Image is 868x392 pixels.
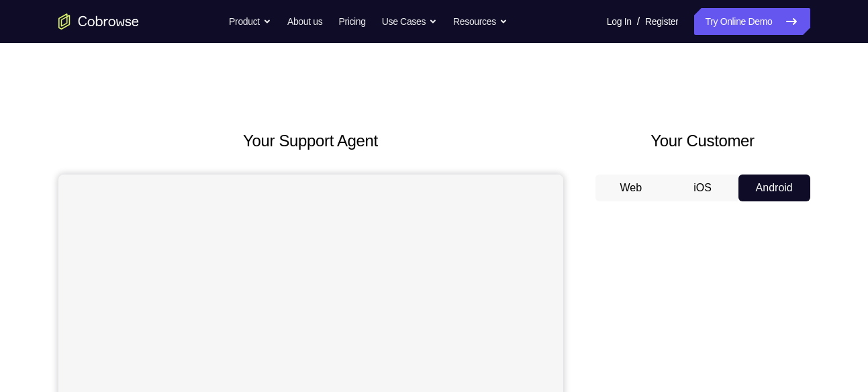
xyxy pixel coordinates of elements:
button: Resources [453,8,508,35]
a: Pricing [338,8,365,35]
button: Android [738,175,810,201]
a: Go to the home page [58,13,139,30]
button: Use Cases [382,8,437,35]
span: / [637,13,640,30]
h2: Your Support Agent [58,129,563,153]
a: About us [287,8,322,35]
button: Product [229,8,271,35]
button: Web [595,175,667,201]
a: Log In [607,8,632,35]
h2: Your Customer [595,129,810,153]
button: iOS [667,175,738,201]
a: Register [645,8,678,35]
a: Try Online Demo [694,8,810,35]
